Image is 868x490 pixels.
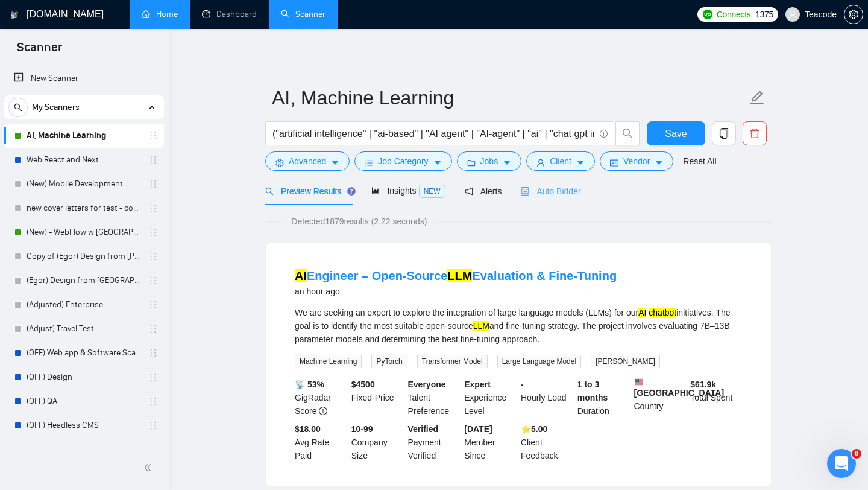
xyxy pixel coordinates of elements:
a: AIEngineer – Open-SourceLLMEvaluation & Fine-Tuning [295,269,617,282]
div: Fixed-Price [349,378,406,418]
span: notification [465,187,473,196]
span: user [536,158,545,167]
span: holder [148,348,158,358]
b: $ 61.9k [690,380,716,389]
span: Vendor [623,154,650,168]
span: holder [148,155,158,165]
span: holder [148,300,158,310]
span: caret-down [433,158,442,167]
a: AI, Machine Learning [27,124,141,148]
div: We are seeking an expert to explore the integration of large language models (LLMs) for our initi... [295,306,742,346]
span: idcard [610,158,618,167]
button: idcardVendorcaret-down [600,151,673,171]
b: ⭐️ 5.00 [521,424,547,434]
a: (OFF) Web app & Software Scanner [27,341,141,365]
a: (Adjusted) Enterprise [27,293,141,317]
span: copy [712,128,735,139]
a: Copy of (Egor) Design from [PERSON_NAME] [27,244,141,269]
span: holder [148,324,158,334]
span: setting [275,158,284,167]
a: (OFF) All industries + DevOps [27,437,141,462]
div: Client Feedback [518,422,575,462]
span: setting [844,10,863,19]
span: holder [148,252,158,261]
b: Verified [408,424,439,434]
span: holder [148,227,158,237]
div: GigRadar Score [292,378,349,418]
input: Scanner name... [272,83,747,113]
button: barsJob Categorycaret-down [354,151,451,171]
div: Country [632,378,688,418]
span: holder [148,179,158,189]
button: copy [712,121,736,145]
span: Alerts [465,186,502,196]
span: Large Language Model [497,355,581,368]
button: userClientcaret-down [526,151,595,171]
mark: LLM [473,321,489,331]
span: search [9,103,27,112]
span: Save [665,126,687,141]
span: delete [743,128,766,139]
img: 🇺🇸 [635,378,643,386]
div: an hour ago [295,284,617,299]
button: search [615,121,640,145]
mark: LLM [447,269,472,282]
b: - [521,380,524,389]
div: Avg Rate Paid [292,422,349,462]
div: Experience Level [462,378,518,418]
a: (New) Mobile Development [27,172,141,196]
span: caret-down [655,158,663,167]
button: delete [743,121,767,145]
span: holder [148,445,158,454]
iframe: Intercom live chat [827,449,856,478]
div: Company Size [349,422,406,462]
a: (OFF) Design [27,365,141,389]
b: [GEOGRAPHIC_DATA] [634,378,725,398]
div: Duration [575,378,632,418]
span: bars [365,158,373,167]
li: New Scanner [4,66,164,91]
span: double-left [143,462,156,474]
span: [PERSON_NAME] [591,355,660,368]
span: edit [749,90,765,106]
span: Transformer Model [417,355,488,368]
span: caret-down [576,158,585,167]
span: holder [148,396,158,406]
span: Connects: [717,8,753,21]
div: Payment Verified [406,422,462,462]
a: Reset All [683,154,716,168]
button: folderJobscaret-down [457,151,522,171]
span: Scanner [7,39,72,64]
span: Auto Bidder [521,186,580,196]
img: upwork-logo.png [703,10,712,19]
b: [DATE] [464,424,492,434]
b: 📡 53% [295,380,324,389]
span: Advanced [289,154,326,168]
span: info-circle [319,407,327,415]
div: Talent Preference [406,378,462,418]
span: holder [148,421,158,430]
span: Job Category [378,154,428,168]
span: holder [148,203,158,213]
mark: chatbot [649,308,676,317]
b: $ 4500 [351,380,375,389]
b: 1 to 3 months [577,380,608,402]
mark: AI [295,269,307,282]
b: $18.00 [295,424,321,434]
span: robot [521,187,529,196]
button: setting [844,5,863,24]
span: PyTorch [371,355,407,368]
span: search [616,128,639,139]
span: Jobs [480,154,498,168]
a: dashboardDashboard [202,9,257,19]
b: Everyone [408,380,446,389]
span: caret-down [503,158,511,167]
a: (OFF) QA [27,389,141,413]
span: folder [467,158,476,167]
button: Save [647,121,705,145]
span: search [265,187,274,196]
span: NEW [419,185,445,198]
a: (Egor) Design from [GEOGRAPHIC_DATA] [27,269,141,293]
a: Web React and Next [27,148,141,172]
span: Client [550,154,571,168]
